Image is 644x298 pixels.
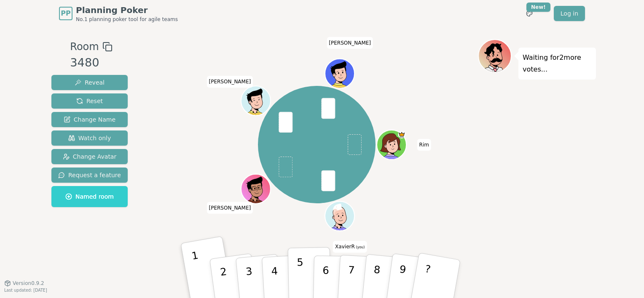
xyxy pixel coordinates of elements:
button: Reset [51,93,128,109]
span: Rim is the host [398,131,406,138]
button: Watch only [51,130,128,146]
span: Version 0.9.2 [13,280,44,287]
div: 3480 [70,54,112,72]
a: PPPlanning PokerNo.1 planning poker tool for agile teams [59,4,178,23]
span: Named room [65,192,114,201]
span: Click to change your name [327,37,373,48]
button: Request a feature [51,168,128,183]
span: Click to change your name [207,202,253,213]
button: Named room [51,186,128,207]
div: New! [526,3,550,12]
p: 1 [191,250,205,295]
span: Change Name [64,115,115,124]
span: Click to change your name [333,241,367,253]
button: Change Name [51,112,128,127]
a: Log in [554,6,585,21]
button: Change Avatar [51,149,128,164]
span: PP [61,8,70,19]
button: Click to change your avatar [326,202,354,230]
span: Last updated: [DATE] [4,288,47,293]
span: Watch only [68,134,111,142]
span: Request a feature [58,171,121,179]
span: Reveal [75,78,105,87]
span: Click to change your name [417,139,431,151]
span: Planning Poker [76,4,178,16]
button: Reveal [51,75,128,90]
span: Click to change your name [207,76,253,88]
p: Waiting for 2 more votes... [523,52,592,75]
span: Reset [76,97,103,105]
span: Room [70,39,99,54]
span: Change Avatar [63,152,117,161]
button: New! [522,6,537,21]
button: Version0.9.2 [4,280,44,287]
span: (you) [355,245,365,249]
span: No.1 planning poker tool for agile teams [76,16,178,23]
